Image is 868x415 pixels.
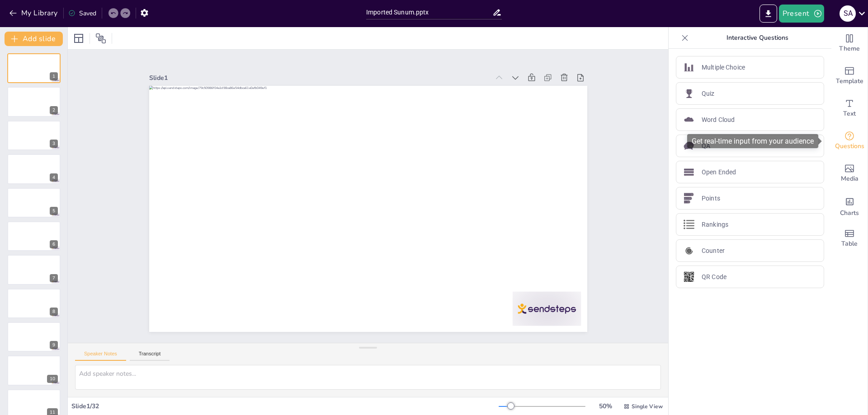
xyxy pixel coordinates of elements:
button: Add slide [5,32,63,46]
span: Theme [839,44,860,54]
span: Single View [632,403,663,410]
p: Rankings [702,220,728,229]
div: 3 [7,121,61,150]
div: S A [840,5,856,22]
img: Multiple Choice icon [684,62,694,73]
div: Add a table [831,222,868,255]
div: 5 [50,207,58,215]
div: Change the overall theme [831,27,868,60]
div: 1 [50,72,58,80]
div: Slide 1 [162,51,502,95]
div: 3 [50,140,58,148]
div: 8 [50,308,58,316]
div: 8 [7,289,61,318]
button: Speaker Notes [75,351,126,361]
p: Interactive Questions [692,27,822,49]
div: 50 % [594,402,616,410]
div: 5 [7,188,61,218]
div: 7 [50,274,58,282]
div: 1 [7,53,61,83]
span: Template [836,76,863,86]
div: Get real-time input from your audience [687,134,818,148]
button: My Library [7,6,61,20]
div: 10 [47,375,58,383]
div: Get real-time input from your audience [831,125,868,157]
p: QR Code [702,272,726,282]
div: Slide 1 / 32 [71,402,499,410]
span: Charts [840,208,859,218]
input: Insert title [366,6,492,19]
button: S A [840,5,856,23]
span: Media [841,174,859,184]
span: Table [841,239,858,249]
div: 7 [7,255,61,284]
p: Quiz [702,89,715,98]
img: Word Cloud icon [684,114,694,125]
p: Counter [702,246,725,256]
p: Points [702,194,720,203]
img: Rankings icon [684,219,694,230]
div: 2 [7,87,61,117]
div: Add text boxes [831,92,868,125]
img: QR Code icon [684,271,694,282]
p: Word Cloud [702,115,735,125]
div: Layout [71,31,86,46]
div: Add ready made slides [831,60,868,92]
button: Export to PowerPoint [759,5,777,23]
div: Add charts and graphs [831,190,868,222]
img: QA icon [684,140,694,151]
img: Points icon [684,193,694,204]
div: 4 [50,173,58,182]
span: Text [843,109,856,119]
div: 6 [7,221,61,251]
div: Saved [68,9,96,18]
img: Counter icon [684,245,694,256]
p: Open Ended [702,168,736,177]
div: Add images, graphics, shapes or video [831,157,868,190]
span: Position [95,33,106,44]
div: 2 [50,106,58,114]
div: 6 [50,240,58,248]
p: Multiple Choice [702,63,745,72]
div: 4 [7,154,61,184]
img: Quiz icon [684,88,694,99]
div: 9 [7,322,61,352]
span: Questions [835,141,864,151]
div: 9 [50,341,58,349]
img: Open Ended icon [684,167,694,177]
button: Present [779,5,824,23]
button: Transcript [130,351,170,361]
div: 10 [7,355,61,385]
